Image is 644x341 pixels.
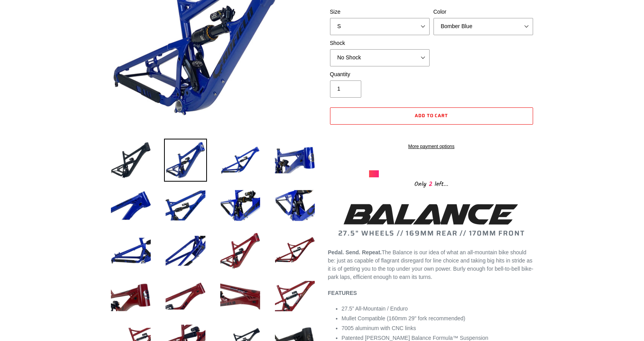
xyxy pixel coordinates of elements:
[330,8,430,16] label: Size
[426,179,435,189] span: 2
[219,184,262,227] img: Load image into Gallery viewer, BALANCE - Frameset
[273,184,316,227] img: Load image into Gallery viewer, BALANCE - Frameset
[330,70,430,79] label: Quantity
[342,335,489,341] span: Patented [PERSON_NAME] Balance Formula™ Suspension
[109,184,152,227] img: Load image into Gallery viewer, BALANCE - Frameset
[219,229,262,272] img: Load image into Gallery viewer, BALANCE - Frameset
[164,275,207,318] img: Load image into Gallery viewer, BALANCE - Frameset
[342,325,416,331] span: 7005 aluminum with CNC links
[164,139,207,182] img: Load image into Gallery viewer, BALANCE - Frameset
[328,248,535,281] p: The Balance is our idea of what an all-mountain bike should be: just as capable of flagrant disre...
[330,39,430,47] label: Shock
[433,8,533,16] label: Color
[342,305,408,312] span: 27.5” All-Mountain / Enduro
[369,177,494,189] div: Only left...
[328,249,382,255] b: Pedal. Send. Repeat.
[219,275,262,318] img: Load image into Gallery viewer, BALANCE - Frameset
[328,201,535,238] h2: 27.5" WHEELS // 169MM REAR // 170MM FRONT
[109,229,152,272] img: Load image into Gallery viewer, BALANCE - Frameset
[330,107,533,125] button: Add to cart
[273,139,316,182] img: Load image into Gallery viewer, BALANCE - Frameset
[109,139,152,182] img: Load image into Gallery viewer, BALANCE - Frameset
[330,143,533,150] a: More payment options
[109,275,152,318] img: Load image into Gallery viewer, BALANCE - Frameset
[328,290,357,296] b: FEATURES
[273,229,316,272] img: Load image into Gallery viewer, BALANCE - Frameset
[164,229,207,272] img: Load image into Gallery viewer, BALANCE - Frameset
[415,112,448,119] span: Add to cart
[273,275,316,318] img: Load image into Gallery viewer, BALANCE - Frameset
[219,139,262,182] img: Load image into Gallery viewer, BALANCE - Frameset
[342,315,466,321] span: Mullet Compatible (160mm 29" fork recommended)
[164,184,207,227] img: Load image into Gallery viewer, BALANCE - Frameset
